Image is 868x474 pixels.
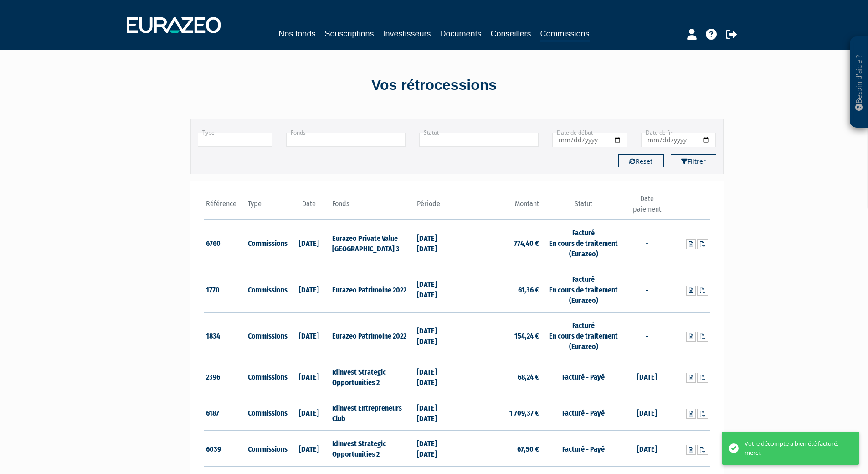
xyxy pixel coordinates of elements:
td: [DATE] [288,313,330,359]
a: Conseillers [491,27,531,40]
td: [DATE] [DATE] [415,220,457,266]
td: Commissions [246,395,288,431]
td: 61,36 € [457,266,541,313]
td: Commissions [246,313,288,359]
a: Investisseurs [383,27,431,40]
td: Facturé - Payé [541,431,626,467]
th: Référence [204,194,246,220]
td: 6039 [204,431,246,467]
td: Facturé - Payé [541,359,626,395]
td: [DATE] [DATE] [415,395,457,431]
p: Besoin d'aide ? [854,42,864,124]
td: 1 709,37 € [457,395,541,431]
th: Montant [457,194,541,220]
td: 1770 [204,266,246,313]
a: Nos fonds [278,27,315,40]
td: [DATE] [288,431,330,467]
td: 2396 [204,359,246,395]
button: Filtrer [671,154,716,167]
td: Facturé En cours de traitement (Eurazeo) [541,266,626,313]
td: [DATE] [626,431,668,467]
td: [DATE] [288,220,330,266]
th: Statut [541,194,626,220]
button: Reset [618,154,664,167]
td: Facturé En cours de traitement (Eurazeo) [541,220,626,266]
td: Commissions [246,266,288,313]
th: Date paiement [626,194,668,220]
td: Idinvest Strategic Opportunities 2 [330,359,414,395]
td: 6760 [204,220,246,266]
td: - [626,220,668,266]
td: Facturé - Payé [541,395,626,431]
th: Date [288,194,330,220]
td: [DATE] [DATE] [415,266,457,313]
div: Vos rétrocessions [175,75,694,96]
td: Commissions [246,359,288,395]
td: - [626,313,668,359]
td: [DATE] [288,266,330,313]
a: Commissions [540,27,590,42]
a: Souscriptions [324,27,374,40]
img: 1732889491-logotype_eurazeo_blanc_rvb.png [127,17,221,33]
td: Eurazeo Private Value [GEOGRAPHIC_DATA] 3 [330,220,414,266]
td: - [626,266,668,313]
td: Commissions [246,431,288,467]
td: Eurazeo Patrimoine 2022 [330,266,414,313]
td: 154,24 € [457,313,541,359]
td: 1834 [204,313,246,359]
td: [DATE] [288,359,330,395]
td: [DATE] [DATE] [415,359,457,395]
th: Fonds [330,194,414,220]
td: Eurazeo Patrimoine 2022 [330,313,414,359]
th: Période [415,194,457,220]
td: 68,24 € [457,359,541,395]
td: 774,40 € [457,220,541,266]
div: Votre décompte a bien été facturé, merci. [745,439,845,457]
td: Idinvest Entrepreneurs Club [330,395,414,431]
td: [DATE] [288,395,330,431]
td: [DATE] [DATE] [415,313,457,359]
td: Idinvest Strategic Opportunities 2 [330,431,414,467]
a: Documents [440,27,482,40]
td: [DATE] [626,359,668,395]
td: [DATE] [DATE] [415,431,457,467]
td: [DATE] [626,395,668,431]
th: Type [246,194,288,220]
td: 67,50 € [457,431,541,467]
td: Commissions [246,220,288,266]
td: Facturé En cours de traitement (Eurazeo) [541,313,626,359]
td: 6187 [204,395,246,431]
